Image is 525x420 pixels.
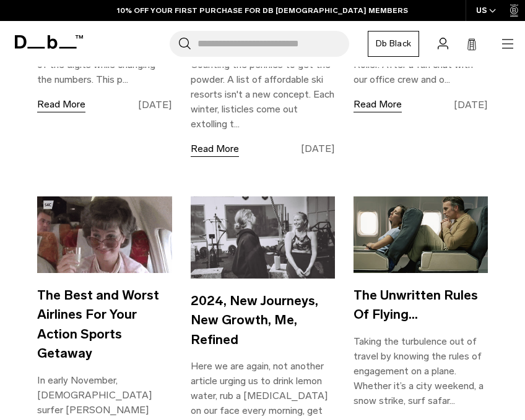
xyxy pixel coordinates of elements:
[354,196,488,273] img: The Unwritten Rules Of Flying...
[138,98,172,112] span: [DATE]
[191,291,335,349] h4: 2024, New Journeys, New Growth, Me, Refined
[191,57,335,132] p: Counting the pennies to get the powder. A list of affordable ski resorts isn't a new concept. Eac...
[354,97,402,112] a: Read More
[37,97,85,112] a: Read More
[454,98,488,112] span: [DATE]
[37,285,172,363] h4: The Best and Worst Airlines For Your Action Sports Getaway
[117,5,408,16] a: 10% OFF YOUR FIRST PURCHASE FOR DB [DEMOGRAPHIC_DATA] MEMBERS
[37,196,172,273] img: The Best and Worst Airlines For Your Action Sports Getaway
[354,285,488,324] h4: The Unwritten Rules Of Flying...
[368,31,419,57] a: Db Black
[301,141,335,156] span: [DATE]
[191,196,335,279] img: 2024, New Journeys, New Growth, Me, Refined
[354,334,488,408] p: Taking the turbulence out of travel by knowing the rules of engagement on a plane. Whether it’s a...
[191,141,239,157] a: Read More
